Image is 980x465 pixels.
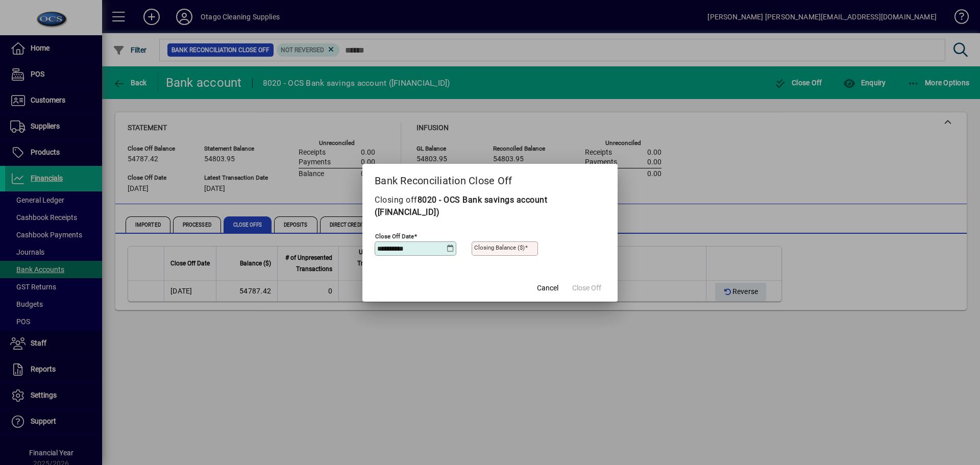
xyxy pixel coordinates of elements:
[531,279,564,298] button: Cancel
[375,195,547,217] strong: 8020 - OCS Bank savings account ([FINANCIAL_ID])
[375,232,414,239] mat-label: Close off date
[474,244,525,251] mat-label: Closing Balance ($)
[537,283,558,293] span: Cancel
[375,194,605,218] p: Closing off
[362,164,618,193] h2: Bank Reconciliation Close Off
